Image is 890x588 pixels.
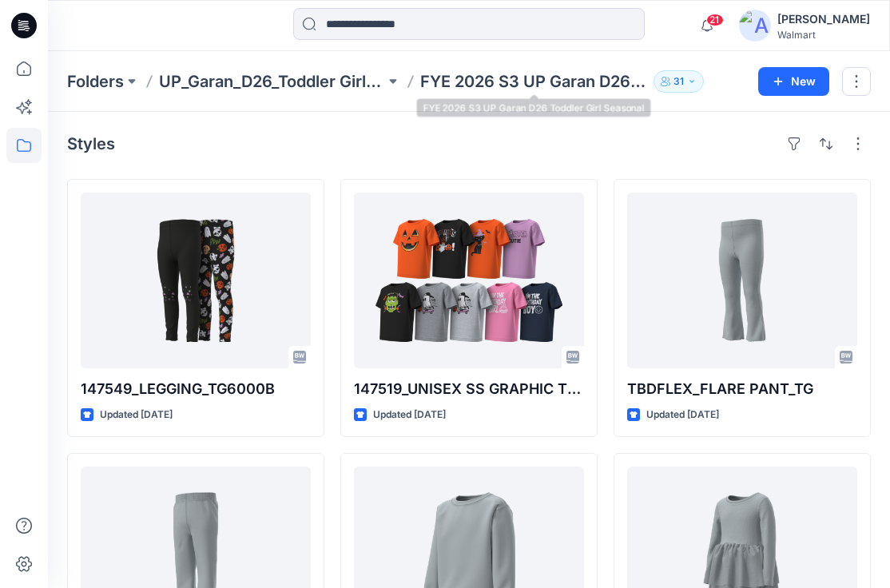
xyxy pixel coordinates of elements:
[777,29,870,41] div: Walmart
[354,193,584,368] a: 147519_UNISEX SS GRAPHIC TEE ST1011
[706,14,724,26] span: 21
[81,193,311,368] a: 147549_LEGGING_TG6000B
[159,70,385,93] a: UP_Garan_D26_Toddler Girl_Seasonal
[373,407,446,423] p: Updated [DATE]
[67,134,115,153] h4: Styles
[758,67,829,96] button: New
[100,407,173,423] p: Updated [DATE]
[739,10,771,42] img: avatar
[67,70,124,93] a: Folders
[654,70,704,93] button: 31
[81,378,311,400] p: 147549_LEGGING_TG6000B
[627,193,857,368] a: TBDFLEX_FLARE PANT_TG
[646,407,719,423] p: Updated [DATE]
[354,378,584,400] p: 147519_UNISEX SS GRAPHIC TEE ST1011
[777,10,870,29] div: [PERSON_NAME]
[627,378,857,400] p: TBDFLEX_FLARE PANT_TG
[420,70,646,93] p: FYE 2026 S3 UP Garan D26 Toddler Girl Seasonal
[673,73,684,90] p: 31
